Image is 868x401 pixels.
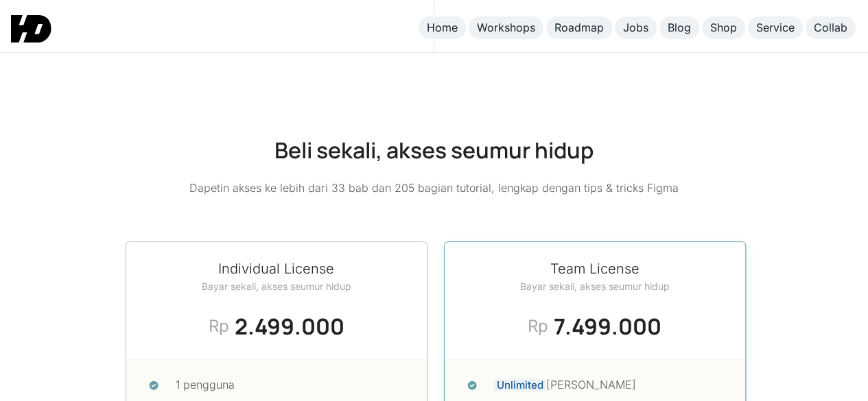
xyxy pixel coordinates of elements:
a: Jobs [615,16,657,39]
div: [PERSON_NAME] [494,376,723,394]
a: Workshops [469,16,543,39]
div: Bayar sekali, akses seumur hidup [202,279,351,293]
div: Roadmap [554,21,604,35]
a: Collab [806,16,856,39]
div: 1 pengguna [176,376,405,394]
div: Home [427,21,458,35]
div: 7.499.000 [554,310,661,343]
h2: Team License [520,258,670,279]
div: Shop [710,21,737,35]
div: 2.499.000 [235,310,344,343]
div: Rp [528,314,548,339]
div: Rp [209,314,229,339]
div: Jobs [623,21,648,35]
div: Blog [668,21,691,35]
h2: Individual License [202,258,351,279]
div: Workshops [477,21,535,35]
div: Bayar sekali, akses seumur hidup [520,279,670,293]
span: Unlimited [494,378,546,391]
a: Blog [659,16,699,39]
a: Roadmap [546,16,612,39]
div: Service [756,21,795,35]
a: Shop [702,16,745,39]
div: Collab [814,21,847,35]
a: Home [419,16,466,39]
a: Service [748,16,803,39]
p: Dapetin akses ke lebih dari 33 bab dan 205 bagian tutorial, lengkap dengan tips & tricks Figma [189,180,679,197]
